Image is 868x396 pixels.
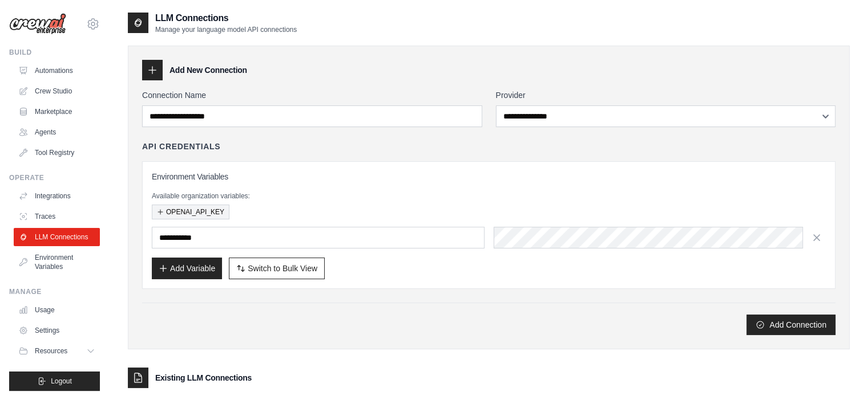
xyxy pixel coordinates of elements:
[746,315,835,335] button: Add Connection
[14,187,100,205] a: Integrations
[152,205,229,219] button: OPENAI_API_KEY
[496,89,836,101] label: Provider
[14,82,100,100] a: Crew Studio
[9,173,100,182] div: Operate
[14,228,100,246] a: LLM Connections
[14,103,100,121] a: Marketplace
[155,372,252,383] h3: Existing LLM Connections
[169,64,247,76] h3: Add New Connection
[14,123,100,141] a: Agents
[248,263,317,274] span: Switch to Bulk View
[229,258,325,279] button: Switch to Bulk View
[14,301,100,319] a: Usage
[14,248,100,276] a: Environment Variables
[14,321,100,340] a: Settings
[152,258,222,279] button: Add Variable
[14,62,100,80] a: Automations
[152,171,826,182] h3: Environment Variables
[155,25,297,34] p: Manage your language model API connections
[14,342,100,360] button: Resources
[9,48,100,57] div: Build
[14,207,100,226] a: Traces
[142,141,220,152] h4: API Credentials
[51,377,72,386] span: Logout
[9,13,66,35] img: Logo
[142,89,482,101] label: Connection Name
[155,11,297,25] h2: LLM Connections
[152,191,826,201] p: Available organization variables:
[14,144,100,162] a: Tool Registry
[35,346,67,356] span: Resources
[9,287,100,296] div: Manage
[9,371,100,391] button: Logout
